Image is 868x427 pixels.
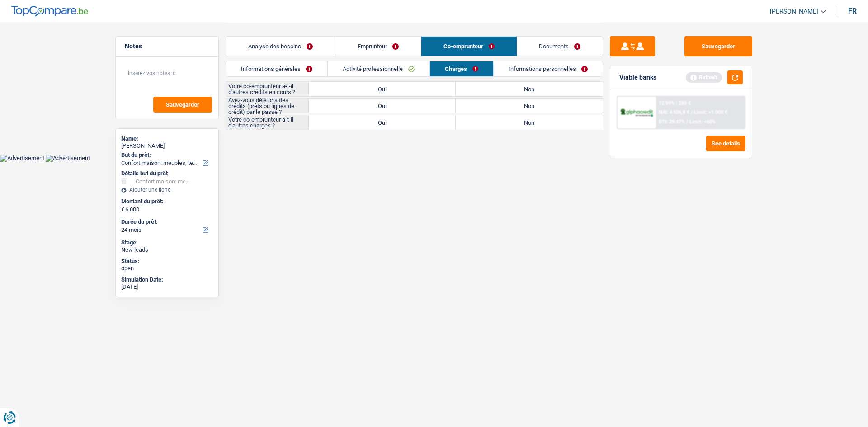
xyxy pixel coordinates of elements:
[430,61,493,76] a: Charges
[226,99,309,113] label: Avez-vous déjà pris des crédits (prêts ou lignes de crédit) par le passé ?
[456,115,603,130] label: Non
[494,61,603,76] a: Informations personnelles
[11,6,88,17] img: TopCompare Logo
[121,265,213,272] div: open
[46,155,90,162] img: Advertisement
[153,97,212,113] button: Sauvegarder
[226,82,309,96] label: Votre co-emprunteur a-t-il d'autres crédits en cours ?
[691,109,693,115] span: /
[689,119,716,125] span: Limit: <60%
[121,283,213,291] div: [DATE]
[770,8,818,15] span: [PERSON_NAME]
[848,7,857,15] div: fr
[166,102,199,108] span: Sauvegarder
[517,37,603,56] a: Documents
[659,109,689,115] span: NAI: 4 506,8 €
[686,119,688,125] span: /
[456,82,603,96] label: Non
[684,36,752,56] button: Sauvegarder
[226,61,327,76] a: Informations générales
[226,115,309,130] label: Votre co-emprunteur a-t-il d'autres charges ?
[694,109,727,115] span: Limit: >1.000 €
[706,136,745,151] button: See details
[121,135,213,142] div: Name:
[456,99,603,113] label: Non
[620,108,653,118] img: AlphaCredit
[659,119,685,125] span: DTI: 29.47%
[125,42,209,50] h5: Notes
[659,100,691,106] div: 12.99% | 283 €
[121,206,124,213] span: €
[226,37,335,56] a: Analyse des besoins
[328,61,429,76] a: Activité professionnelle
[121,187,213,193] div: Ajouter une ligne
[121,170,213,177] div: Détails but du prêt
[121,276,213,283] div: Simulation Date:
[121,142,213,150] div: [PERSON_NAME]
[121,258,213,265] div: Status:
[686,72,722,82] div: Refresh
[421,37,517,56] a: Co-emprunteur
[121,151,211,159] label: But du prêt:
[309,115,456,130] label: Oui
[763,4,826,19] a: [PERSON_NAME]
[619,74,656,81] div: Viable banks
[309,82,456,96] label: Oui
[121,198,211,205] label: Montant du prêt:
[121,218,211,225] label: Durée du prêt:
[309,99,456,113] label: Oui
[121,239,213,246] div: Stage:
[121,246,213,253] div: New leads
[335,37,421,56] a: Emprunteur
